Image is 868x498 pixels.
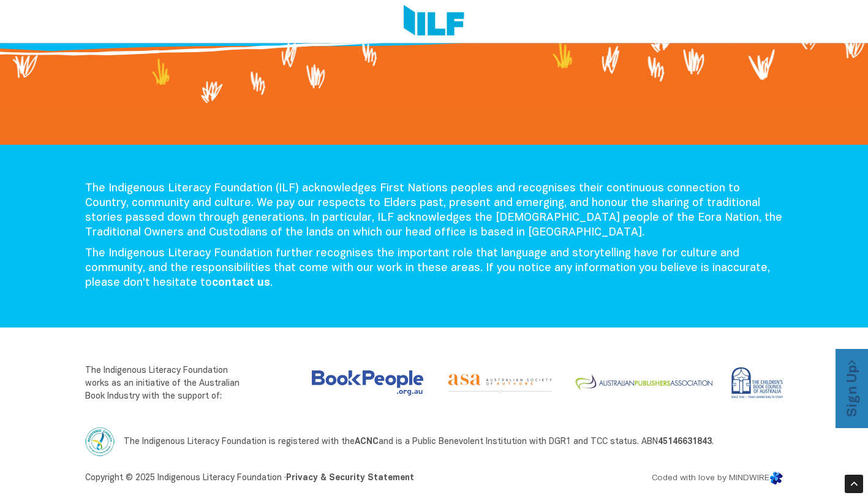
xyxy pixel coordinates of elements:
[717,364,783,402] a: Visit the Children’s Book Council of Australia website
[85,471,545,486] p: Copyright © 2025 Indigenous Literacy Foundation ·
[845,475,863,493] div: Scroll Back to Top
[652,474,783,482] a: Coded with love by MINDWIRE
[404,5,464,38] img: Logo
[570,364,717,402] img: Australian Publishers Association
[727,364,783,402] img: Children’s Book Council of Australia (CBCA)
[658,438,712,446] a: 45146631843
[312,370,423,396] a: Visit the Australian Booksellers Association website
[769,471,783,485] img: Mindwire Logo
[432,364,560,395] a: Visit the Australian Society of Authors website
[312,370,423,396] img: Australian Booksellers Association Inc.
[286,474,414,482] a: Privacy & Security Statement
[442,364,560,395] img: Australian Society of Authors
[85,247,783,291] p: The Indigenous Literacy Foundation further recognises the important role that language and storyt...
[85,364,246,403] p: The Indigenous Literacy Foundation works as an initiative of the Australian Book Industry with th...
[212,278,270,288] a: contact us
[560,364,717,402] a: Visit the Australian Publishers Association website
[355,438,379,446] a: ACNC
[85,427,783,456] p: The Indigenous Literacy Foundation is registered with the and is a Public Benevolent Institution ...
[85,182,783,240] p: The Indigenous Literacy Foundation (ILF) acknowledges First Nations peoples and recognises their ...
